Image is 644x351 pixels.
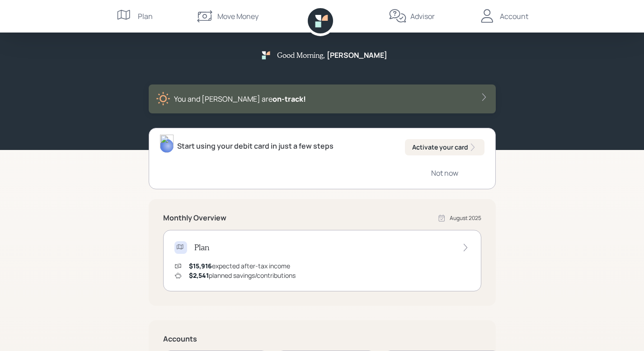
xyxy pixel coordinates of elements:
span: on‑track! [273,94,306,104]
img: michael-russo-headshot.png [160,135,174,153]
button: Activate your card [405,139,484,155]
div: planned savings/contributions [189,271,296,280]
h4: Plan [194,243,209,253]
div: Activate your card [412,143,477,152]
div: Start using your debit card in just a few steps [177,140,334,151]
span: $2,541 [189,271,209,280]
h5: Monthly Overview [163,214,226,222]
div: Plan [138,11,153,22]
div: expected after-tax income [189,261,290,271]
div: Advisor [410,11,435,22]
h5: Good Morning , [277,51,325,59]
span: $15,916 [189,262,212,270]
div: You and [PERSON_NAME] are [174,94,306,104]
h5: Accounts [163,335,481,343]
div: Not now [431,168,458,178]
img: sunny-XHVQM73Q.digested.png [156,92,170,106]
div: Account [500,11,528,22]
div: Move Money [217,11,259,22]
h5: [PERSON_NAME] [327,51,387,60]
div: August 2025 [450,214,481,222]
